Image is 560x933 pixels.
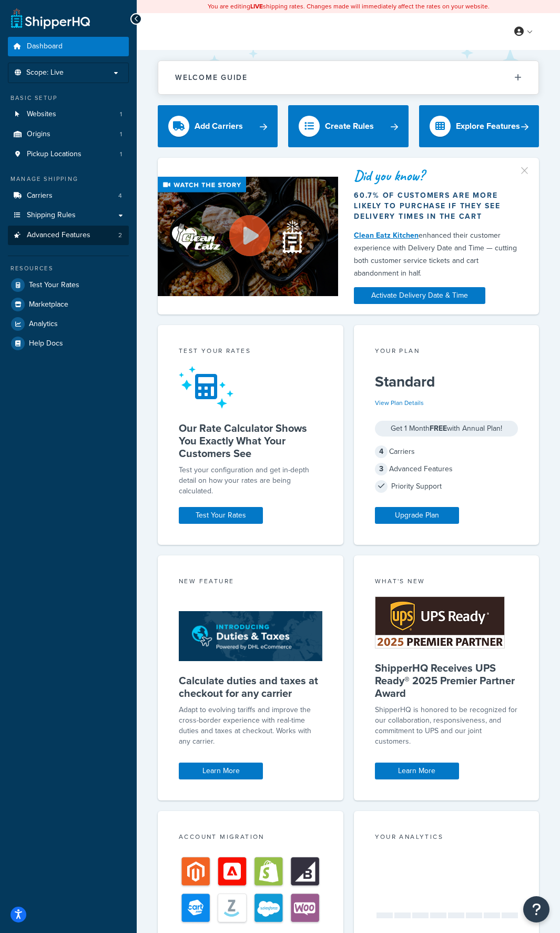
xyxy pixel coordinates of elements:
span: Analytics [29,320,58,329]
a: Marketplace [8,295,129,314]
p: Adapt to evolving tariffs and improve the cross-border experience with real-time duties and taxes... [179,705,322,747]
span: Help Docs [29,339,63,348]
div: Advanced Features [375,462,518,476]
a: Origins1 [8,125,129,144]
div: Create Rules [325,119,374,134]
div: Did you know? [354,168,523,183]
span: Carriers [27,191,53,200]
a: Carriers4 [8,186,129,206]
li: Carriers [8,186,129,206]
img: Video thumbnail [158,177,338,296]
div: Test your configuration and get in-depth detail on how your rates are being calculated. [179,465,322,496]
h5: Calculate duties and taxes at checkout for any carrier [179,674,322,699]
p: ShipperHQ is honored to be recognized for our collaboration, responsiveness, and commitment to UP... [375,705,518,747]
button: Open Resource Center [523,896,549,922]
h5: ShipperHQ Receives UPS Ready® 2025 Premier Partner Award [375,662,518,699]
span: 1 [120,150,122,159]
div: Manage Shipping [8,175,129,184]
a: Create Rules [288,105,408,147]
span: Websites [27,110,56,119]
a: Dashboard [8,37,129,56]
li: Pickup Locations [8,145,129,164]
strong: FREE [430,423,447,434]
li: Advanced Features [8,226,129,245]
span: 4 [375,445,388,458]
span: 3 [375,463,388,475]
div: Account Migration [179,832,322,844]
a: Explore Features [419,105,539,147]
div: Add Carriers [195,119,243,134]
a: View Plan Details [375,398,424,408]
div: Your Plan [375,346,518,358]
span: Pickup Locations [27,150,82,159]
span: Test Your Rates [29,281,79,290]
a: Websites1 [8,105,129,124]
a: Learn More [179,763,263,779]
div: Test your rates [179,346,322,358]
a: Learn More [375,763,459,779]
a: Help Docs [8,334,129,353]
div: Your Analytics [375,832,518,844]
div: Carriers [375,444,518,459]
button: Welcome Guide [158,61,538,94]
span: Advanced Features [27,231,90,240]
span: Marketplace [29,300,68,309]
li: Origins [8,125,129,144]
span: Origins [27,130,50,139]
a: Analytics [8,315,129,333]
div: Get 1 Month with Annual Plan! [375,421,518,437]
span: Scope: Live [26,68,64,77]
div: Explore Features [456,119,520,134]
a: Activate Delivery Date & Time [354,287,485,304]
span: Shipping Rules [27,211,76,220]
span: Dashboard [27,42,63,51]
div: Basic Setup [8,94,129,103]
a: Pickup Locations1 [8,145,129,164]
a: Advanced Features2 [8,226,129,245]
a: Clean Eatz Kitchen [354,230,419,241]
div: New Feature [179,576,322,589]
div: enhanced their customer experience with Delivery Date and Time — cutting both customer service ti... [354,229,523,280]
div: Resources [8,264,129,273]
b: LIVE [250,2,263,11]
a: Shipping Rules [8,206,129,225]
div: Priority Support [375,479,518,494]
li: Websites [8,105,129,124]
a: Upgrade Plan [375,507,459,524]
a: Test Your Rates [8,276,129,295]
h5: Our Rate Calculator Shows You Exactly What Your Customers See [179,422,322,460]
a: Add Carriers [158,105,278,147]
h2: Welcome Guide [175,74,248,82]
span: 1 [120,110,122,119]
span: 1 [120,130,122,139]
h5: Standard [375,373,518,390]
span: 4 [118,191,122,200]
span: 2 [118,231,122,240]
div: 60.7% of customers are more likely to purchase if they see delivery times in the cart [354,190,523,222]
a: Test Your Rates [179,507,263,524]
div: What's New [375,576,518,589]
